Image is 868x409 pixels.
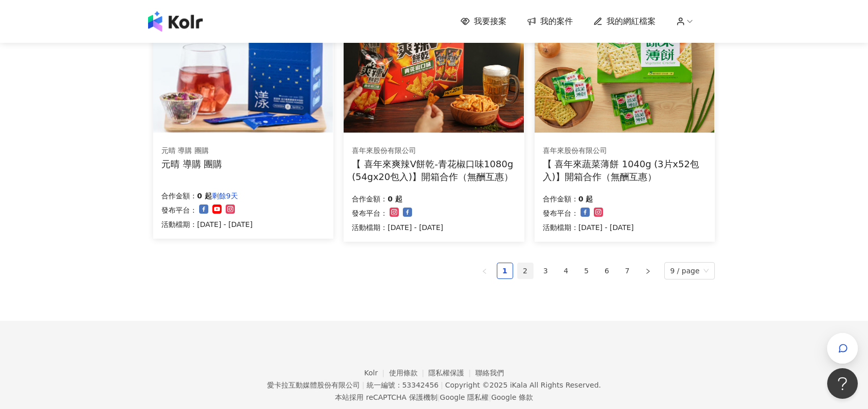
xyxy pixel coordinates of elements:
img: logo [148,11,203,32]
span: | [362,381,365,389]
div: 【 喜年來爽辣V餅乾-青花椒口味1080g (54gx20包入)】開箱合作（無酬互惠） [352,158,516,183]
span: 9 / page [670,263,709,279]
li: 5 [578,263,595,279]
li: 3 [538,263,554,279]
div: 【 喜年來蔬菜薄餅 1040g (3片x52包入)】開箱合作（無酬互惠） [543,158,707,183]
p: 活動檔期：[DATE] - [DATE] [161,218,253,231]
li: Next Page [640,263,656,279]
p: 0 起 [388,193,402,205]
div: 元晴 導購 團購 [161,158,222,170]
a: Kolr [364,369,389,377]
a: Google 隱私權 [440,393,489,401]
a: 4 [559,263,574,278]
li: 1 [497,263,513,279]
a: 7 [620,263,635,278]
li: 6 [599,263,615,279]
li: 2 [517,263,534,279]
a: 5 [579,263,594,278]
button: left [476,263,493,279]
span: 我要接案 [474,16,507,27]
span: left [481,268,488,274]
span: right [645,268,651,274]
div: 喜年來股份有限公司 [543,146,706,156]
div: 統一編號：53342456 [367,381,439,389]
li: 7 [619,263,636,279]
a: 隱私權保護 [428,369,475,377]
span: | [441,381,443,389]
span: 本站採用 reCAPTCHA 保護機制 [335,391,533,403]
li: Previous Page [476,263,493,279]
div: 喜年來股份有限公司 [352,146,515,156]
iframe: Help Scout Beacon - Open [827,368,858,399]
div: 愛卡拉互動媒體股份有限公司 [267,381,360,389]
a: iKala [510,381,527,389]
a: 使用條款 [389,369,429,377]
a: 2 [518,263,533,278]
a: 3 [538,263,553,278]
a: 我的案件 [527,16,573,27]
a: Google 條款 [491,393,533,401]
p: 剩餘9天 [212,190,238,202]
p: 合作金額： [543,193,578,205]
div: Page Size [664,262,715,279]
p: 0 起 [197,190,212,202]
p: 0 起 [578,193,593,205]
p: 合作金額： [352,193,388,205]
a: 1 [497,263,513,278]
span: 我的案件 [540,16,573,27]
li: 4 [558,263,574,279]
span: | [489,393,491,401]
p: 活動檔期：[DATE] - [DATE] [543,221,634,234]
span: | [438,393,440,401]
p: 合作金額： [161,190,197,202]
a: 6 [599,263,615,278]
span: 我的網紅檔案 [607,16,656,27]
div: 元晴 導購 團購 [161,146,222,156]
p: 發布平台： [543,207,578,219]
a: 我的網紅檔案 [593,16,656,27]
button: right [640,263,656,279]
p: 活動檔期：[DATE] - [DATE] [352,221,443,234]
p: 發布平台： [161,204,197,216]
a: 聯絡我們 [475,369,504,377]
p: 發布平台： [352,207,388,219]
div: Copyright © 2025 All Rights Reserved. [445,381,601,389]
a: 我要接案 [461,16,507,27]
